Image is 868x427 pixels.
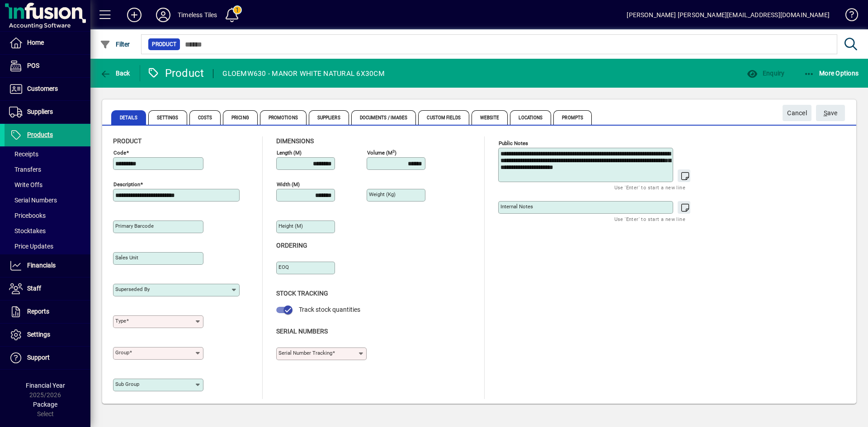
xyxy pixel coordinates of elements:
span: Track stock quantities [299,306,360,313]
span: Package [33,401,57,408]
button: Profile [149,7,178,23]
a: Home [5,32,90,54]
span: Customers [27,85,58,92]
span: ave [824,106,838,121]
a: Knowledge Base [839,2,857,31]
mat-hint: Use 'Enter' to start a new line [614,214,685,224]
mat-label: Superseded by [115,286,150,292]
span: Settings [148,110,187,125]
button: More Options [802,65,861,81]
span: Settings [27,331,50,338]
mat-label: Sales unit [115,254,138,261]
button: Back [98,65,132,81]
span: Suppliers [309,110,349,125]
a: Serial Numbers [5,192,90,208]
mat-label: Serial Number tracking [278,350,332,356]
span: Product [152,40,176,49]
span: Stocktakes [9,227,46,235]
div: [PERSON_NAME] [PERSON_NAME][EMAIL_ADDRESS][DOMAIN_NAME] [627,8,830,22]
mat-label: Weight (Kg) [369,191,396,197]
span: Financial Year [26,382,65,389]
mat-label: Primary barcode [115,223,154,229]
span: Suppliers [27,108,53,115]
span: Write Offs [9,181,42,188]
a: Support [5,347,90,369]
span: Stock Tracking [276,290,328,297]
mat-label: Group [115,349,129,356]
span: Reports [27,308,49,315]
mat-label: Sub group [115,381,139,387]
mat-label: Code [113,150,126,156]
mat-hint: Use 'Enter' to start a new line [614,182,685,192]
a: Write Offs [5,177,90,192]
span: Pricing [223,110,258,125]
a: Reports [5,300,90,323]
span: Products [27,131,53,138]
mat-label: Width (m) [277,181,300,188]
span: Pricebooks [9,212,46,219]
app-page-header-button: Back [90,65,140,81]
span: Serial Numbers [276,328,328,335]
mat-label: Volume (m ) [367,150,396,156]
span: Serial Numbers [9,197,57,204]
a: Staff [5,277,90,300]
span: Cancel [787,106,807,121]
span: Details [111,110,146,125]
sup: 3 [392,149,395,153]
span: Back [100,70,130,77]
span: Receipts [9,150,38,158]
span: Financials [27,262,56,269]
div: GLOEMW630 - MANOR WHITE NATURAL 6X30CM [222,66,385,81]
span: Transfers [9,166,41,173]
span: Price Updates [9,243,53,250]
span: Promotions [260,110,307,125]
a: Price Updates [5,239,90,254]
button: Save [816,105,845,121]
span: Custom Fields [418,110,469,125]
button: Add [120,7,149,23]
span: Home [27,39,44,46]
a: Financials [5,254,90,277]
span: POS [27,62,39,69]
a: Settings [5,324,90,346]
mat-label: EOQ [278,264,289,270]
span: Documents / Images [351,110,416,125]
span: More Options [804,70,859,77]
button: Filter [98,36,132,52]
a: Pricebooks [5,208,90,223]
a: Customers [5,78,90,100]
mat-label: Description [113,181,140,188]
a: Receipts [5,146,90,162]
span: Website [472,110,508,125]
div: Product [147,66,204,80]
span: Staff [27,285,41,292]
span: Support [27,354,50,361]
span: Locations [510,110,551,125]
mat-label: Length (m) [277,150,302,156]
button: Cancel [783,105,811,121]
span: Product [113,137,142,145]
span: S [824,109,827,117]
mat-label: Height (m) [278,223,303,229]
a: POS [5,55,90,77]
span: Prompts [553,110,592,125]
span: Ordering [276,242,307,249]
a: Transfers [5,162,90,177]
div: Timeless Tiles [178,8,217,22]
a: Suppliers [5,101,90,123]
mat-label: Public Notes [499,140,528,146]
span: Costs [189,110,221,125]
mat-label: Internal Notes [500,203,533,210]
span: Dimensions [276,137,314,145]
a: Stocktakes [5,223,90,239]
span: Filter [100,41,130,48]
mat-label: Type [115,318,126,324]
